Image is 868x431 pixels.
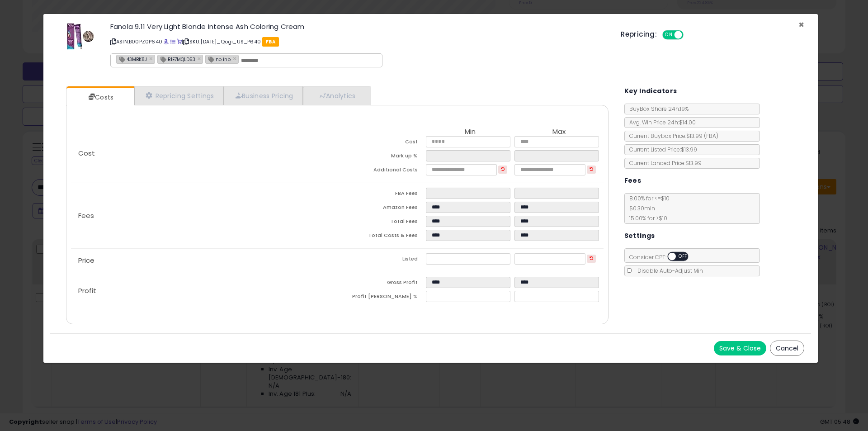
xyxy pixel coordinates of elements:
h5: Repricing: [621,31,657,38]
span: $13.99 [686,132,718,140]
td: Amazon Fees [337,202,426,216]
td: FBA Fees [337,188,426,202]
a: Costs [66,88,133,106]
p: Price [71,257,337,264]
span: 15.00 % for > $10 [625,214,667,222]
h5: Key Indicators [624,85,677,97]
button: Save & Close [714,341,766,355]
p: ASIN: B00PZ0P640 | SKU: [DATE]_Qogi_US_P640 [110,34,607,49]
p: Profit [71,287,337,294]
a: Repricing Settings [134,86,224,105]
a: All offer listings [170,38,175,45]
td: Total Costs & Fees [337,230,426,244]
td: Profit [PERSON_NAME] % [337,291,426,305]
a: × [149,54,155,62]
span: Disable Auto-Adjust Min [633,267,703,275]
a: BuyBox page [164,38,169,45]
span: Current Listed Price: $13.99 [625,146,697,153]
th: Max [514,128,603,136]
td: Mark up % [337,150,426,164]
span: Current Landed Price: $13.99 [625,159,702,167]
img: 41ghC8jgBNL._SL60_.jpg [67,23,94,50]
span: BuyBox Share 24h: 19% [625,105,689,113]
span: × [798,18,804,31]
span: 8.00 % for <= $10 [625,194,670,222]
span: OFF [676,253,690,260]
td: Listed [337,253,426,267]
th: Min [426,128,514,136]
td: Total Fees [337,216,426,230]
h3: Fanola 9.11 Very Light Blonde Intense Ash Coloring Cream [110,23,607,30]
a: Business Pricing [224,86,303,105]
span: FBA [262,37,279,47]
span: $0.30 min [625,204,655,212]
span: no inb [206,55,231,63]
p: Fees [71,212,337,219]
span: Consider CPT: [625,253,700,261]
span: Current Buybox Price: [625,132,718,140]
h5: Settings [624,230,655,242]
span: OFF [682,31,697,39]
a: Your listing only [177,38,182,45]
a: Analytics [303,86,370,105]
td: Additional Costs [337,164,426,178]
p: Cost [71,150,337,157]
h5: Fees [624,175,642,186]
a: × [233,54,238,62]
td: Cost [337,136,426,150]
td: Gross Profit [337,277,426,291]
span: Avg. Win Price 24h: $14.00 [625,118,696,126]
span: R1E7MQLD53 [158,55,195,63]
button: Cancel [770,341,804,356]
span: ( FBA ) [704,132,718,140]
span: 43MBK8J [117,55,147,63]
span: ON [663,31,675,39]
a: × [198,54,203,62]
